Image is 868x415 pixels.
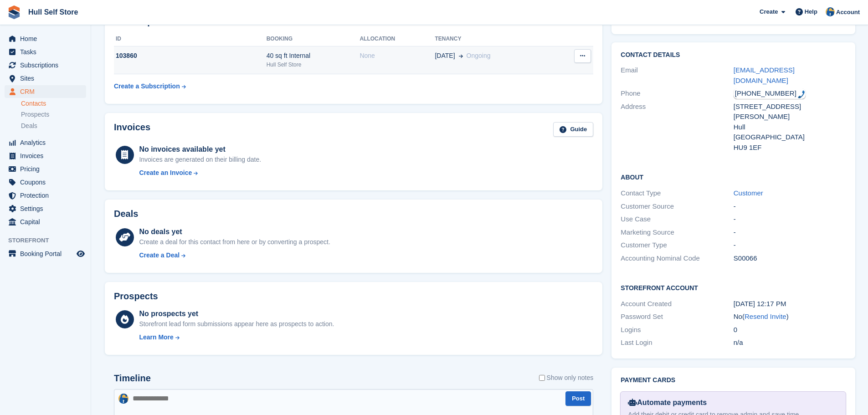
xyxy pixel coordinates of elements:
span: [DATE] [435,51,455,61]
span: Protection [20,189,75,202]
img: stora-icon-8386f47178a22dfd0bd8f6a31ec36ba5ce8667c1dd55bd0f319d3a0aa187defe.svg [7,5,21,19]
div: Address [621,102,733,153]
span: Account [836,8,860,17]
div: Call: +447754952372 [734,88,806,99]
span: Ongoing [467,52,491,59]
div: Use Case [621,214,733,225]
div: Marketing Source [621,227,733,238]
span: Capital [20,215,75,228]
h2: About [621,172,846,181]
th: Booking [267,32,360,46]
div: No deals yet [139,226,330,237]
div: - [734,214,846,225]
a: menu [5,215,86,228]
a: menu [5,85,86,98]
div: [GEOGRAPHIC_DATA] [734,132,846,143]
div: Create an Invoice [139,168,192,178]
button: Post [565,391,591,406]
span: Prospects [21,110,49,119]
div: - [734,240,846,251]
div: Hull [734,122,846,133]
div: Contact Type [621,188,733,199]
a: Resend Invite [745,313,786,320]
a: menu [5,189,86,202]
div: - [734,201,846,212]
a: menu [5,32,86,45]
a: Create a Deal [139,251,330,260]
span: Sites [20,72,75,85]
div: Logins [621,325,733,335]
div: Accounting Nominal Code [621,253,733,264]
img: Hull Self Store [826,7,835,16]
a: menu [5,247,86,260]
div: [DATE] 12:17 PM [734,299,846,309]
h2: Storefront Account [621,283,846,292]
div: 0 [734,325,846,335]
h2: Timeline [114,373,151,384]
img: hfpfyWBK5wQHBAGPgDf9c6qAYOxxMAAAAASUVORK5CYII= [798,90,805,98]
span: Help [805,7,817,16]
a: Create an Invoice [139,168,261,178]
span: Create [760,7,778,16]
div: Password Set [621,312,733,322]
div: Create a Subscription [114,82,180,91]
label: Show only notes [539,373,594,383]
div: Create a deal for this contact from here or by converting a prospect. [139,237,330,247]
a: Guide [553,122,593,137]
div: Learn More [139,333,173,342]
div: 40 sq ft Internal [267,51,360,61]
span: Deals [21,122,37,130]
div: Create a Deal [139,251,180,260]
div: Customer Source [621,201,733,212]
span: Pricing [20,163,75,175]
h2: Deals [114,209,138,219]
a: menu [5,176,86,189]
span: Subscriptions [20,59,75,72]
a: Hull Self Store [25,5,82,20]
a: menu [5,149,86,162]
span: Home [20,32,75,45]
a: menu [5,59,86,72]
span: Coupons [20,176,75,189]
th: ID [114,32,267,46]
span: Storefront [8,236,91,245]
th: Tenancy [435,32,553,46]
div: Automate payments [628,397,838,408]
span: Analytics [20,136,75,149]
div: HU9 1EF [734,143,846,153]
h2: Contact Details [621,51,846,59]
span: Booking Portal [20,247,75,260]
a: Preview store [75,248,86,259]
span: Settings [20,202,75,215]
div: No [734,312,846,322]
a: Prospects [21,110,86,119]
div: S00066 [734,253,846,264]
div: Phone [621,88,733,99]
div: No invoices available yet [139,144,261,155]
div: Hull Self Store [267,61,360,69]
span: Invoices [20,149,75,162]
input: Show only notes [539,373,545,383]
div: Email [621,65,733,86]
h2: Prospects [114,291,158,302]
a: Create a Subscription [114,78,186,95]
a: menu [5,163,86,175]
th: Allocation [360,32,435,46]
div: Last Login [621,338,733,348]
div: Invoices are generated on their billing date. [139,155,261,164]
a: Contacts [21,99,86,108]
a: menu [5,202,86,215]
a: menu [5,46,86,58]
a: Deals [21,121,86,131]
a: menu [5,72,86,85]
span: ( ) [742,313,789,320]
span: CRM [20,85,75,98]
div: Account Created [621,299,733,309]
h2: Invoices [114,122,150,137]
div: Customer Type [621,240,733,251]
img: Hull Self Store [118,394,128,404]
div: [STREET_ADDRESS][PERSON_NAME] [734,102,846,122]
div: Storefront lead form submissions appear here as prospects to action. [139,319,334,329]
span: Tasks [20,46,75,58]
div: n/a [734,338,846,348]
